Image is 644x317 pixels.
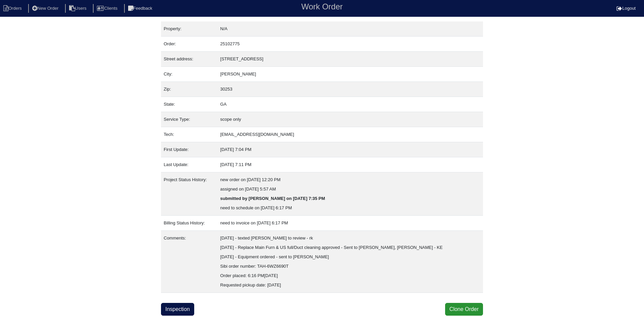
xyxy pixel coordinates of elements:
div: new order on [DATE] 12:20 PM [220,175,480,184]
a: Users [65,6,92,11]
div: need to schedule on [DATE] 6:17 PM [220,203,480,213]
td: Property: [161,21,218,37]
td: Project Status History: [161,172,218,216]
td: [DATE] - texted [PERSON_NAME] to review - rk [DATE] - Replace Main Furn & US full/Duct cleaning a... [218,231,483,293]
td: scope only [218,112,483,127]
div: need to invoice on [DATE] 6:17 PM [220,218,480,228]
td: [PERSON_NAME] [218,67,483,82]
a: Logout [616,6,636,11]
td: [EMAIL_ADDRESS][DOMAIN_NAME] [218,127,483,142]
li: New Order [28,4,64,13]
td: 30253 [218,82,483,97]
li: Clients [93,4,123,13]
td: Service Type: [161,112,218,127]
td: Comments: [161,231,218,293]
td: Tech: [161,127,218,142]
td: [STREET_ADDRESS] [218,52,483,67]
div: assigned on [DATE] 5:57 AM [220,184,480,194]
td: State: [161,97,218,112]
td: GA [218,97,483,112]
td: City: [161,67,218,82]
td: First Update: [161,142,218,157]
a: New Order [28,6,64,11]
li: Feedback [124,4,158,13]
td: [DATE] 7:04 PM [218,142,483,157]
button: Clone Order [445,303,483,316]
td: Order: [161,37,218,52]
td: N/A [218,21,483,37]
td: [DATE] 7:11 PM [218,157,483,172]
li: Users [65,4,92,13]
div: submitted by [PERSON_NAME] on [DATE] 7:35 PM [220,194,480,203]
td: Billing Status History: [161,216,218,231]
a: Clients [93,6,123,11]
a: Inspection [161,303,194,316]
td: Last Update: [161,157,218,172]
td: 25102775 [218,37,483,52]
td: Street address: [161,52,218,67]
td: Zip: [161,82,218,97]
